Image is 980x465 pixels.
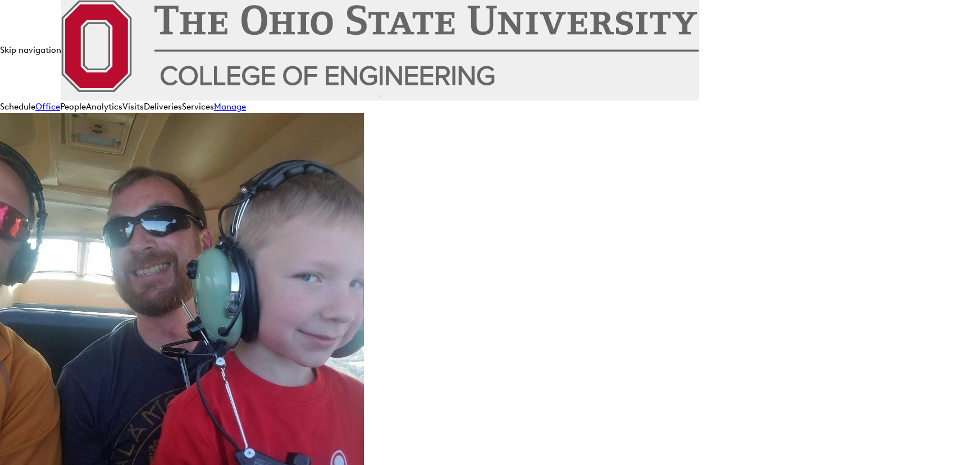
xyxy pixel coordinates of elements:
[144,102,182,112] a: Deliveries
[122,102,144,112] a: Visits
[86,102,122,112] a: Analytics
[182,102,214,112] a: Services
[60,102,86,112] a: People
[35,102,60,112] a: Office
[214,102,246,112] a: Manage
